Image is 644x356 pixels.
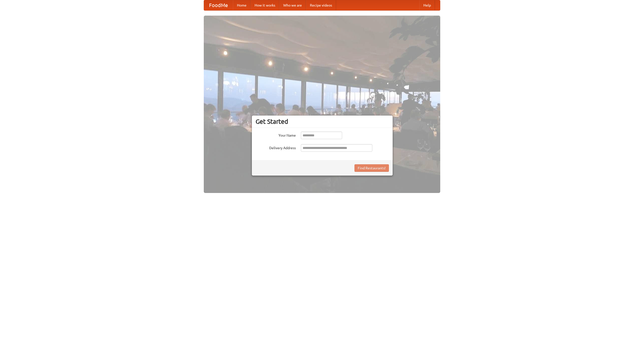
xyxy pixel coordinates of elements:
a: Home [233,0,251,10]
button: Find Restaurants! [354,164,389,172]
label: Delivery Address [256,144,296,150]
a: FoodMe [204,0,233,10]
a: How it works [251,0,279,10]
label: Your Name [256,132,296,138]
a: Who we are [279,0,306,10]
a: Help [419,0,435,10]
a: Recipe videos [306,0,336,10]
h3: Get Started [256,118,389,125]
